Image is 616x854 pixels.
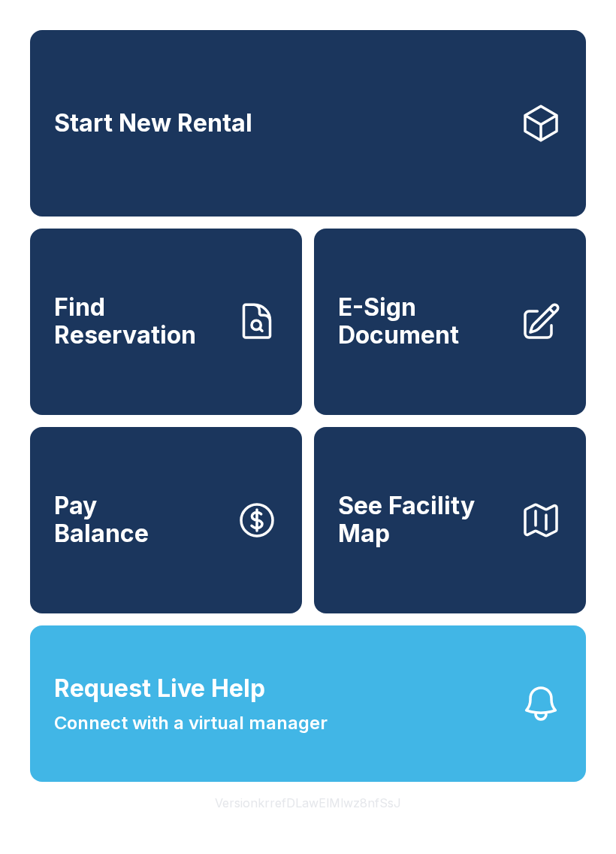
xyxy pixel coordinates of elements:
span: E-Sign Document [338,294,508,349]
a: Start New Rental [30,30,586,217]
button: Request Live HelpConnect with a virtual manager [30,625,586,782]
span: Pay Balance [54,492,149,547]
a: E-Sign Document [314,229,586,415]
button: VersionkrrefDLawElMlwz8nfSsJ [203,782,413,824]
button: PayBalance [30,427,302,613]
span: Request Live Help [54,671,265,707]
span: Connect with a virtual manager [54,710,328,737]
button: See Facility Map [314,427,586,613]
span: Find Reservation [54,294,224,349]
span: Start New Rental [54,110,252,138]
a: Find Reservation [30,229,302,415]
span: See Facility Map [338,492,508,547]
